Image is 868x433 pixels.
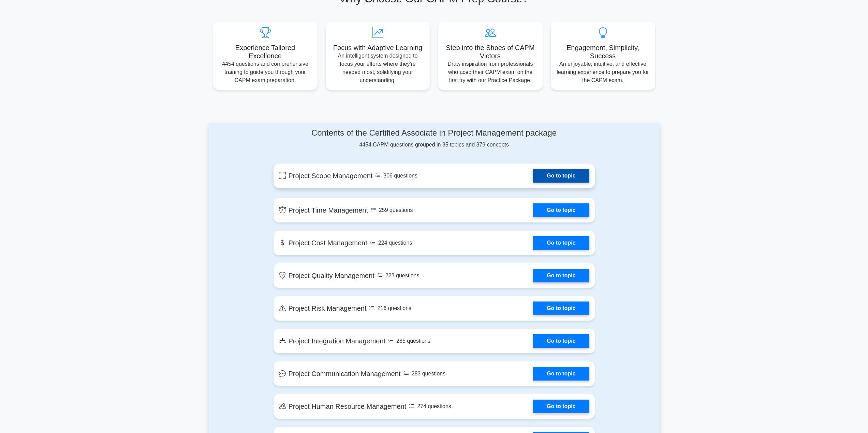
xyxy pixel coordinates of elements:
[533,269,589,282] a: Go to topic
[533,334,589,348] a: Go to topic
[533,367,589,381] a: Go to topic
[331,52,425,84] p: An intelligent system designed to focus your efforts where they're needed most, solidifying your ...
[533,203,589,217] a: Go to topic
[533,169,589,183] a: Go to topic
[444,60,537,84] p: Draw inspiration from professionals who aced their CAPM exam on the first try with our Practice P...
[533,236,589,250] a: Go to topic
[444,44,537,60] h5: Step into the Shoes of CAPM Victors
[533,400,589,413] a: Go to topic
[274,128,595,149] div: 4454 CAPM questions grouped in 35 topics and 379 concepts
[556,44,650,60] h5: Engagement, Simplicity, Success
[219,44,312,60] h5: Experience Tailored Excellence
[533,301,589,315] a: Go to topic
[219,60,312,84] p: 4454 questions and comprehensive training to guide you through your CAPM exam preparation.
[331,44,425,52] h5: Focus with Adaptive Learning
[274,128,595,138] h4: Contents of the Certified Associate in Project Management package
[556,60,650,84] p: An enjoyable, intuitive, and effective learning experience to prepare you for the CAPM exam.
